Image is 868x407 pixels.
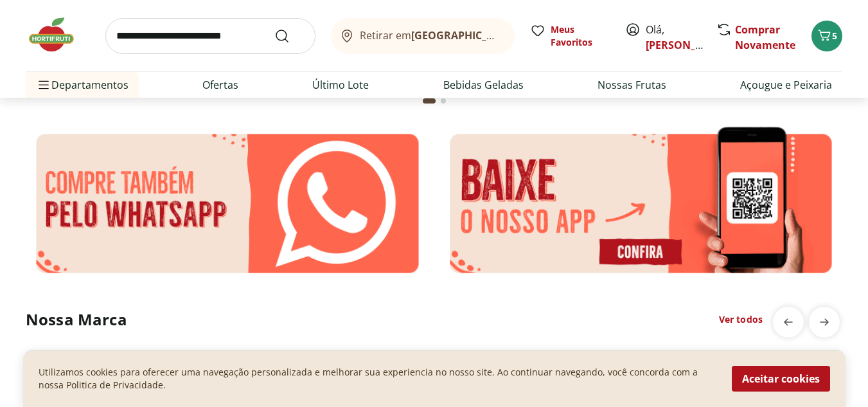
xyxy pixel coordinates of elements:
a: Açougue e Peixaria [740,77,832,93]
a: Bebidas Geladas [443,77,524,93]
a: [PERSON_NAME] [646,38,729,52]
span: Olá, [646,22,703,53]
p: Utilizamos cookies para oferecer uma navegação personalizada e melhorar sua experiencia no nosso ... [39,366,716,392]
a: Nossas Frutas [598,77,666,93]
span: Retirar em [360,30,502,41]
img: wpp [26,124,429,283]
a: Último Lote [312,77,369,93]
a: Comprar Novamente [735,23,795,52]
button: Menu [36,69,51,100]
button: Retirar em[GEOGRAPHIC_DATA]/[GEOGRAPHIC_DATA] [331,18,515,54]
a: Ofertas [202,77,238,93]
img: Hortifruti [26,15,90,54]
button: Aceitar cookies [732,366,830,392]
span: 5 [832,30,837,42]
a: Ver todos [719,313,763,326]
b: [GEOGRAPHIC_DATA]/[GEOGRAPHIC_DATA] [411,28,628,42]
button: next [809,307,840,338]
button: Carrinho [811,21,842,51]
button: Current page from fs-carousel [420,86,438,116]
h2: Nossa Marca [26,309,127,330]
button: Submit Search [274,28,305,44]
button: Go to page 2 from fs-carousel [438,86,448,116]
span: Meus Favoritos [551,23,610,49]
span: Departamentos [36,69,128,100]
a: Meus Favoritos [530,23,610,49]
button: previous [773,307,804,338]
input: search [105,18,315,54]
img: app [439,124,843,283]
